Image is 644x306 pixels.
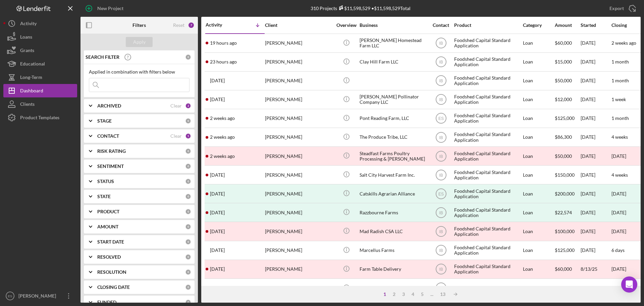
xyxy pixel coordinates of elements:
[555,59,572,64] span: $15,000
[523,23,554,28] div: Category
[523,242,554,259] div: Loan
[581,204,611,221] div: [DATE]
[210,172,225,178] time: 2025-09-10 13:50
[3,289,77,303] button: ES[PERSON_NAME]
[399,292,408,297] div: 3
[360,242,427,259] div: Marcellus Farms
[210,285,225,291] time: 2025-08-06 20:48
[581,166,611,184] div: [DATE]
[439,154,443,159] text: IB
[389,292,399,297] div: 2
[210,59,237,64] time: 2025-09-29 13:59
[97,269,126,275] b: RESOLUTION
[555,204,580,221] div: $22,574
[523,185,554,203] div: Loan
[3,30,77,44] button: Loans
[523,128,554,146] div: Loan
[210,97,225,102] time: 2025-09-25 13:52
[523,204,554,221] div: Loan
[80,2,130,15] button: New Project
[360,166,427,184] div: Salt City Harvest Farm Inc.
[555,115,575,121] span: $125,000
[581,53,611,71] div: [DATE]
[206,22,235,28] div: Activity
[210,248,225,253] time: 2025-08-21 15:21
[523,72,554,90] div: Loan
[454,147,521,165] div: Foodshed Capital Standard Application
[611,247,625,253] time: 6 days
[185,224,191,230] div: 0
[609,2,624,15] div: Export
[555,185,580,203] div: $200,000
[360,260,427,278] div: Farm Table Delivery
[454,185,521,203] div: Foodshed Capital Standard Application
[581,23,611,28] div: Started
[97,209,119,214] b: PRODUCT
[86,54,119,60] b: SEARCH FILTER
[20,71,42,86] div: Long-Term
[360,34,427,52] div: [PERSON_NAME] Homestead Farm LLC
[439,135,443,140] text: IB
[523,222,554,240] div: Loan
[210,134,235,140] time: 2025-09-16 17:39
[523,110,554,127] div: Loan
[97,148,126,154] b: RISK RATING
[611,40,636,46] time: 2 weeks ago
[97,103,121,108] b: ARCHIVED
[8,294,12,298] text: ES
[581,91,611,108] div: [DATE]
[439,248,443,253] text: IB
[185,54,191,60] div: 0
[555,222,580,240] div: $100,000
[611,134,628,140] time: 4 weeks
[97,254,121,260] b: RESOLVED
[360,204,427,221] div: Razzbourne Farms
[523,260,554,278] div: Loan
[265,222,332,240] div: [PERSON_NAME]
[265,23,332,28] div: Client
[210,116,235,121] time: 2025-09-19 03:59
[265,34,332,52] div: [PERSON_NAME]
[3,84,77,97] a: Dashboard
[20,84,43,99] div: Dashboard
[439,97,443,102] text: IB
[133,37,146,47] div: Apply
[20,97,35,113] div: Clients
[185,163,191,169] div: 0
[265,166,332,184] div: [PERSON_NAME]
[581,185,611,203] div: [DATE]
[265,72,332,90] div: [PERSON_NAME]
[523,166,554,184] div: Loan
[97,179,114,184] b: STATUS
[581,128,611,146] div: [DATE]
[454,204,521,221] div: Foodshed Capital Standard Application
[581,279,611,297] div: [DATE]
[173,23,184,28] div: Reset
[611,78,629,83] time: 1 month
[438,286,443,291] text: AA
[265,260,332,278] div: [PERSON_NAME]
[337,5,370,11] div: $11,598,529
[185,193,191,200] div: 0
[97,194,111,199] b: STATE
[555,134,572,140] span: $86,300
[3,17,77,30] a: Activity
[555,91,580,108] div: $12,000
[611,153,626,159] time: [DATE]
[581,222,611,240] div: [DATE]
[97,133,119,139] b: CONTACT
[3,44,77,57] a: Grants
[3,57,77,71] button: Educational
[611,191,626,196] div: [DATE]
[581,260,611,278] div: 8/13/25
[97,2,123,15] div: New Project
[523,279,554,297] div: Educational
[210,40,237,46] time: 2025-09-29 17:38
[437,292,449,297] div: 13
[611,266,626,272] time: [DATE]
[439,229,443,234] text: IB
[3,71,77,84] a: Long-Term
[360,110,427,127] div: Pont Reading Farm, LLC
[611,228,626,234] time: [DATE]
